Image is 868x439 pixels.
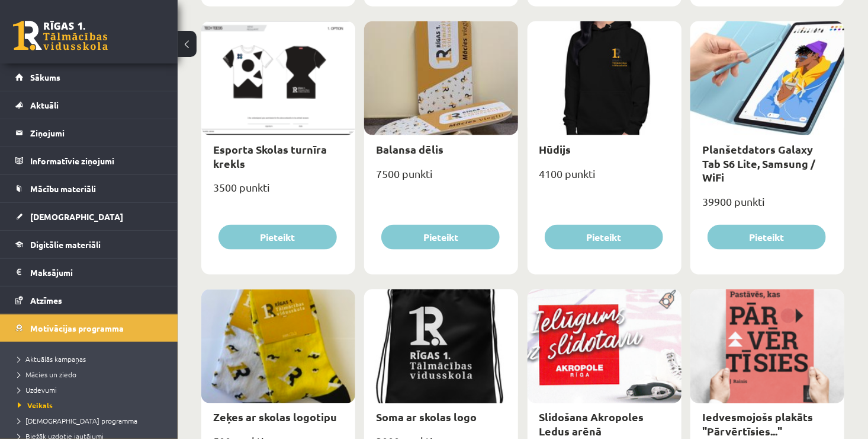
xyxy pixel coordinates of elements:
span: Uzdevumi [18,385,57,395]
a: Informatīvie ziņojumi [15,147,163,174]
span: Veikals [18,400,53,410]
a: Iedvesmojošs plakāts "Pārvērtīsies..." [702,411,813,438]
button: Pieteikt [545,225,663,250]
a: Rīgas 1. Tālmācības vidusskola [13,21,108,50]
a: Mācies un ziedo [18,369,166,380]
span: Aktuāli [30,100,59,110]
a: Atzīmes [15,287,163,314]
a: Aktuālās kampaņas [18,354,166,364]
a: Slidošana Akropoles Ledus arēnā [539,411,644,438]
a: Veikals [18,400,166,411]
span: Sākums [30,72,60,82]
a: Maksājumi [15,259,163,286]
button: Pieteikt [218,225,337,250]
a: Zeķes ar skolas logotipu [213,411,337,424]
a: [DEMOGRAPHIC_DATA] programma [18,415,166,426]
a: Hūdijs [539,142,571,156]
a: Ziņojumi [15,119,163,147]
a: Balansa dēlis [376,142,443,156]
a: Soma ar skolas logo [376,411,477,424]
span: Aktuālās kampaņas [18,354,86,364]
span: Mācību materiāli [30,183,96,194]
a: Esporta Skolas turnīra krekls [213,142,327,170]
a: Uzdevumi [18,384,166,395]
img: Populāra prece [655,290,681,310]
a: Digitālie materiāli [15,231,163,258]
button: Pieteikt [708,225,826,250]
button: Pieteikt [381,225,500,250]
legend: Informatīvie ziņojumi [30,147,163,174]
a: Planšetdators Galaxy Tab S6 Lite, Samsung / WiFi [702,142,815,184]
span: Mācies un ziedo [18,370,76,379]
span: Atzīmes [30,295,62,306]
span: [DEMOGRAPHIC_DATA] programma [18,416,137,425]
a: Motivācijas programma [15,314,163,342]
div: 39900 punkti [690,192,844,221]
a: Aktuāli [15,91,163,119]
legend: Ziņojumi [30,119,163,147]
span: Digitālie materiāli [30,239,101,250]
div: 4100 punkti [528,164,681,193]
a: Mācību materiāli [15,175,163,202]
span: [DEMOGRAPHIC_DATA] [30,211,123,222]
div: 3500 punkti [201,177,355,207]
a: [DEMOGRAPHIC_DATA] [15,203,163,230]
div: 7500 punkti [364,164,518,193]
a: Sākums [15,63,163,91]
span: Motivācijas programma [30,323,124,333]
legend: Maksājumi [30,259,163,286]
